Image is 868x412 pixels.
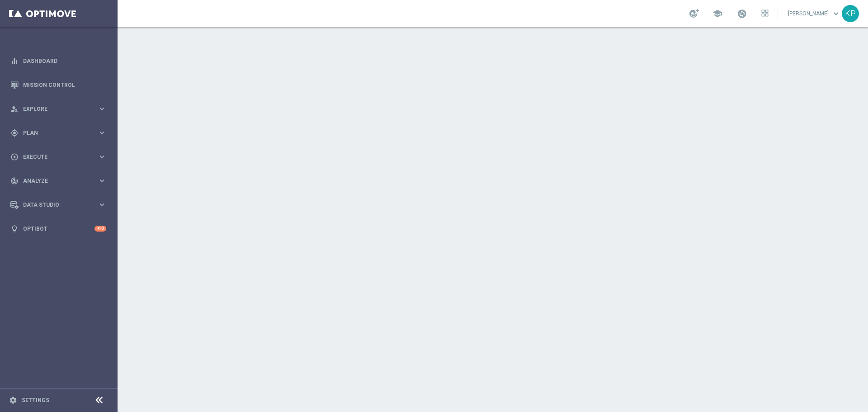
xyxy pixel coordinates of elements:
[9,396,17,404] i: settings
[10,153,19,161] i: play_circle_outline
[23,202,98,208] span: Data Studio
[10,105,107,113] button: person_search Explore keyboard_arrow_right
[10,73,106,97] div: Mission Control
[10,105,19,113] i: person_search
[10,217,106,241] div: Optibot
[23,154,98,160] span: Execute
[23,178,98,184] span: Analyze
[10,201,107,208] button: Data Studio keyboard_arrow_right
[10,57,19,65] i: equalizer
[787,7,842,20] a: [PERSON_NAME]keyboard_arrow_down
[23,73,106,97] a: Mission Control
[10,105,98,113] div: Explore
[22,398,49,403] a: Settings
[712,9,722,19] span: school
[10,177,107,185] button: track_changes Analyze keyboard_arrow_right
[10,201,98,209] div: Data Studio
[10,129,98,137] div: Plan
[10,177,98,185] div: Analyze
[98,104,106,113] i: keyboard_arrow_right
[98,128,106,137] i: keyboard_arrow_right
[10,225,19,233] i: lightbulb
[10,177,19,185] i: track_changes
[94,226,106,232] div: +10
[10,225,107,232] button: lightbulb Optibot +10
[831,9,841,19] span: keyboard_arrow_down
[23,106,98,112] span: Explore
[10,153,107,161] button: play_circle_outline Execute keyboard_arrow_right
[98,176,106,185] i: keyboard_arrow_right
[10,49,106,73] div: Dashboard
[10,129,19,137] i: gps_fixed
[10,57,107,65] button: equalizer Dashboard
[23,130,98,136] span: Plan
[23,49,106,73] a: Dashboard
[10,153,98,161] div: Execute
[842,5,859,22] div: KP
[23,217,94,241] a: Optibot
[98,152,106,161] i: keyboard_arrow_right
[98,200,106,209] i: keyboard_arrow_right
[10,81,107,89] button: Mission Control
[10,129,107,137] button: gps_fixed Plan keyboard_arrow_right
